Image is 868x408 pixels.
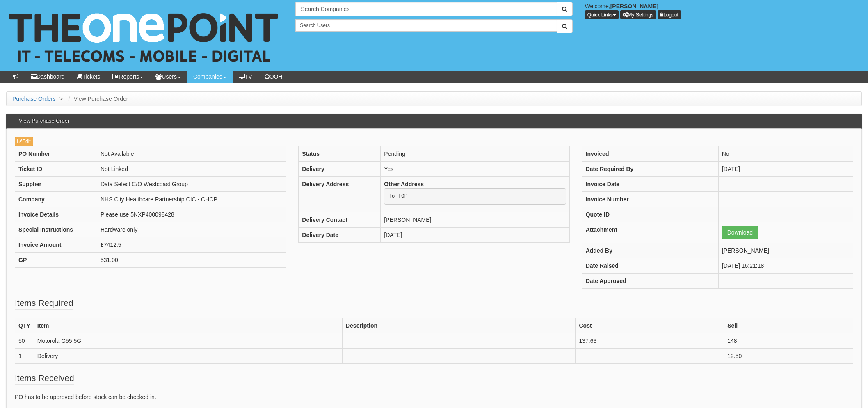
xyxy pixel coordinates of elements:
[97,146,286,162] td: Not Available
[381,146,569,162] td: Pending
[582,243,718,258] th: Added By
[34,349,342,364] td: Delivery
[582,258,718,274] th: Date Raised
[12,96,56,102] a: Purchase Orders
[381,162,569,177] td: Yes
[15,297,73,310] legend: Items Required
[15,114,73,128] h3: View Purchase Order
[299,146,381,162] th: Status
[610,3,658,9] b: [PERSON_NAME]
[381,212,569,227] td: [PERSON_NAME]
[384,188,566,205] pre: To TOP
[15,192,97,207] th: Company
[724,333,853,349] td: 148
[15,177,97,192] th: Supplier
[718,258,853,274] td: [DATE] 16:21:18
[582,192,718,207] th: Invoice Number
[722,226,758,239] a: Download
[15,222,97,237] th: Special Instructions
[381,227,569,242] td: [DATE]
[15,146,97,162] th: PO Number
[187,71,233,83] a: Companies
[97,177,286,192] td: Data Select C/O Westcoast Group
[15,393,853,401] p: PO has to be approved before stock can be checked in.
[25,71,71,83] a: Dashboard
[582,207,718,222] th: Quote ID
[149,71,187,83] a: Users
[15,349,34,364] td: 1
[97,192,286,207] td: NHS City Healthcare Partnership CIC - CHCP
[97,207,286,222] td: Please use 5NXP400098428
[233,71,258,83] a: TV
[658,10,681,19] a: Logout
[97,253,286,268] td: 531.00
[15,333,34,349] td: 50
[15,372,74,385] legend: Items Received
[384,181,424,187] b: Other Address
[97,237,286,253] td: £7412.5
[582,177,718,192] th: Invoice Date
[15,207,97,222] th: Invoice Details
[34,333,342,349] td: Motorola G55 5G
[15,162,97,177] th: Ticket ID
[718,243,853,258] td: [PERSON_NAME]
[718,162,853,177] td: [DATE]
[579,2,868,19] div: Welcome,
[15,237,97,253] th: Invoice Amount
[66,95,128,103] li: View Purchase Order
[15,253,97,268] th: GP
[620,10,656,19] a: My Settings
[724,349,853,364] td: 12.50
[576,333,724,349] td: 137.63
[15,137,33,146] a: Edit
[582,274,718,289] th: Date Approved
[258,71,289,83] a: OOH
[106,71,149,83] a: Reports
[299,212,381,227] th: Delivery Contact
[718,146,853,162] td: No
[15,318,34,333] th: QTY
[582,162,718,177] th: Date Required By
[97,222,286,237] td: Hardware only
[724,318,853,333] th: Sell
[295,19,557,32] input: Search Users
[34,318,342,333] th: Item
[299,227,381,242] th: Delivery Date
[576,318,724,333] th: Cost
[295,2,557,16] input: Search Companies
[342,318,576,333] th: Description
[299,162,381,177] th: Delivery
[582,222,718,243] th: Attachment
[582,146,718,162] th: Invoiced
[71,71,107,83] a: Tickets
[57,96,65,102] span: >
[97,162,286,177] td: Not Linked
[299,177,381,212] th: Delivery Address
[585,10,619,19] button: Quick Links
